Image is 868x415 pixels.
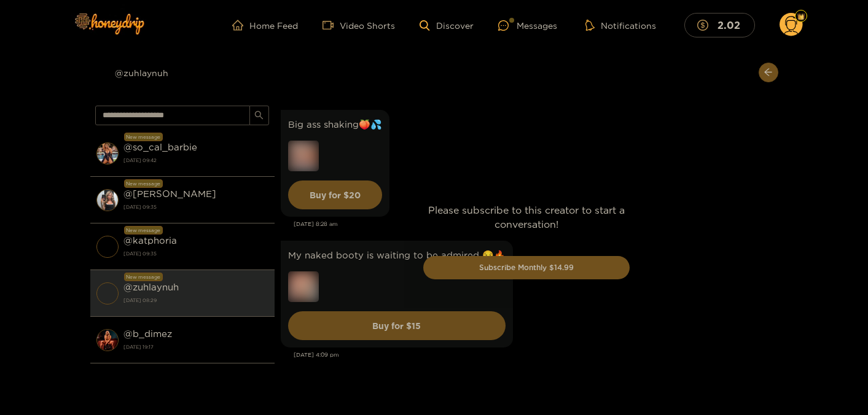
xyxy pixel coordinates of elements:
[124,133,163,141] div: New message
[249,106,269,125] button: search
[423,256,630,279] button: Subscribe Monthly $14.99
[582,19,660,31] button: Notifications
[123,341,268,352] strong: [DATE] 19:17
[716,18,742,31] mark: 2.02
[123,188,216,199] strong: @ [PERSON_NAME]
[96,329,119,351] img: conversation
[232,20,298,31] a: Home Feed
[764,68,773,78] span: arrow-left
[96,142,119,165] img: conversation
[123,328,172,339] strong: @ b_dimez
[232,20,249,31] span: home
[124,273,163,281] div: New message
[759,63,778,82] button: arrow-left
[323,20,395,31] a: Video Shorts
[254,111,264,121] span: search
[90,63,275,82] div: @zuhlaynuh
[123,282,179,292] strong: @ zuhlaynuh
[498,18,557,33] div: Messages
[123,295,268,306] strong: [DATE] 08:29
[797,13,805,20] img: Fan Level
[124,226,163,235] div: New message
[123,142,197,152] strong: @ so_cal_barbie
[123,155,268,166] strong: [DATE] 09:42
[123,248,268,259] strong: [DATE] 09:35
[420,20,473,31] a: Discover
[96,189,119,211] img: conversation
[124,179,163,188] div: New message
[96,236,119,258] img: conversation
[697,20,714,31] span: dollar
[323,20,340,31] span: video-camera
[684,13,755,37] button: 2.02
[123,235,177,246] strong: @ katphoria
[123,201,268,212] strong: [DATE] 09:35
[96,282,119,304] img: conversation
[423,203,630,231] p: Please subscribe to this creator to start a conversation!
